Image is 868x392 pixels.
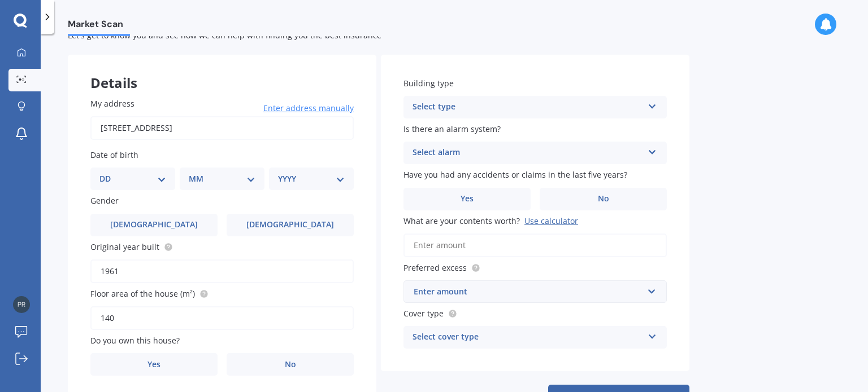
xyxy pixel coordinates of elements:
[414,285,643,298] div: Enter amount
[413,331,643,344] div: Select cover type
[403,124,501,134] span: Is there an alarm system?
[90,241,159,252] span: Original year built
[403,308,444,319] span: Cover type
[403,170,627,180] span: Have you had any accidents or claims in the last five years?
[413,146,643,160] div: Select alarm
[68,19,130,34] span: Market Scan
[413,100,643,114] div: Select type
[110,220,198,230] span: [DEMOGRAPHIC_DATA]
[90,259,354,283] input: Enter year
[90,98,134,109] span: My address
[13,296,30,313] img: 89ab15f9d37ca346a5fbbe689185a245
[68,55,376,89] div: Details
[403,262,467,273] span: Preferred excess
[524,215,578,226] div: Use calculator
[403,215,520,226] span: What are your contents worth?
[598,194,609,204] span: No
[68,30,381,41] span: Let's get to know you and see how we can help with finding you the best insurance
[403,78,454,89] span: Building type
[90,196,119,206] span: Gender
[461,194,474,204] span: Yes
[285,360,296,369] span: No
[90,149,138,160] span: Date of birth
[90,116,354,140] input: Enter address
[90,306,354,330] input: Enter floor area
[263,103,354,114] span: Enter address manually
[90,288,195,299] span: Floor area of the house (m²)
[403,234,667,257] input: Enter amount
[90,335,180,346] span: Do you own this house?
[147,360,160,369] span: Yes
[246,220,334,230] span: [DEMOGRAPHIC_DATA]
